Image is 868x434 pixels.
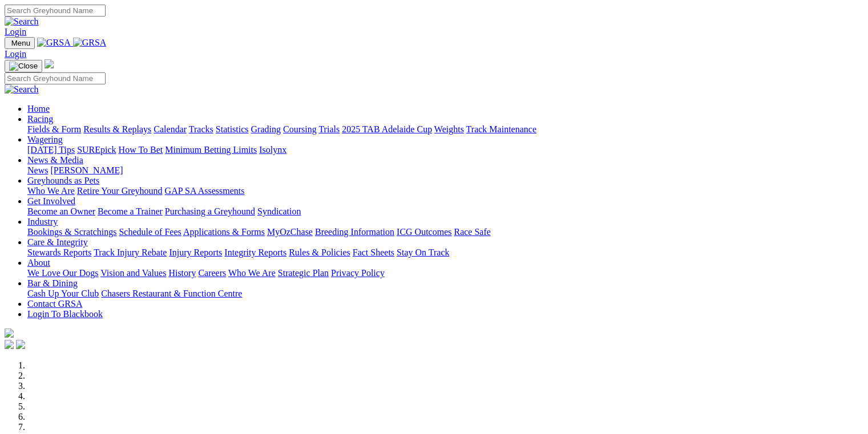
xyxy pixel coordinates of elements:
[27,248,91,257] a: Stewards Reports
[259,145,286,155] a: Isolynx
[9,62,38,71] img: Close
[216,124,249,134] a: Statistics
[331,268,385,278] a: Privacy Policy
[27,176,99,185] a: Greyhounds as Pets
[98,206,163,216] a: Become a Trainer
[169,248,222,257] a: Injury Reports
[27,227,863,237] div: Industry
[267,227,313,237] a: MyOzChase
[278,268,329,278] a: Strategic Plan
[27,104,50,113] a: Home
[27,268,863,278] div: About
[27,206,95,216] a: Become an Owner
[77,186,163,196] a: Retire Your Greyhound
[183,227,265,237] a: Applications & Forms
[27,217,58,226] a: Industry
[434,124,464,134] a: Weights
[5,17,39,27] img: Search
[165,145,257,155] a: Minimum Betting Limits
[318,124,340,134] a: Trials
[27,196,75,206] a: Get Involved
[27,165,48,175] a: News
[27,237,88,247] a: Care & Integrity
[27,309,103,319] a: Login To Blackbook
[27,186,75,196] a: Who We Are
[5,27,26,36] a: Login
[27,258,50,267] a: About
[224,248,286,257] a: Integrity Reports
[5,340,14,349] img: facebook.svg
[27,145,75,155] a: [DATE] Tips
[397,248,449,257] a: Stay On Track
[454,227,490,237] a: Race Safe
[5,37,35,49] button: Toggle navigation
[5,328,14,338] img: logo-grsa-white.png
[73,38,107,48] img: GRSA
[27,248,863,258] div: Care & Integrity
[119,145,163,155] a: How To Bet
[165,206,255,216] a: Purchasing a Greyhound
[100,268,166,278] a: Vision and Values
[5,72,106,84] input: Search
[77,145,116,155] a: SUREpick
[189,124,213,134] a: Tracks
[466,124,536,134] a: Track Maintenance
[11,39,30,47] span: Menu
[5,5,106,17] input: Search
[251,124,281,134] a: Grading
[27,289,99,298] a: Cash Up Your Club
[5,49,26,59] a: Login
[154,124,187,134] a: Calendar
[353,248,394,257] a: Fact Sheets
[16,340,25,349] img: twitter.svg
[27,227,116,237] a: Bookings & Scratchings
[50,165,123,175] a: [PERSON_NAME]
[315,227,394,237] a: Breeding Information
[257,206,301,216] a: Syndication
[165,186,245,196] a: GAP SA Assessments
[27,206,863,217] div: Get Involved
[101,289,242,298] a: Chasers Restaurant & Function Centre
[289,248,350,257] a: Rules & Policies
[27,289,863,299] div: Bar & Dining
[198,268,226,278] a: Careers
[27,165,863,176] div: News & Media
[228,268,276,278] a: Who We Are
[27,135,63,144] a: Wagering
[119,227,181,237] a: Schedule of Fees
[27,145,863,155] div: Wagering
[27,124,81,134] a: Fields & Form
[283,124,317,134] a: Coursing
[27,186,863,196] div: Greyhounds as Pets
[37,38,71,48] img: GRSA
[5,84,39,95] img: Search
[27,278,78,288] a: Bar & Dining
[83,124,151,134] a: Results & Replays
[27,299,82,309] a: Contact GRSA
[342,124,432,134] a: 2025 TAB Adelaide Cup
[94,248,167,257] a: Track Injury Rebate
[168,268,196,278] a: History
[5,60,42,72] button: Toggle navigation
[27,124,863,135] div: Racing
[45,59,54,68] img: logo-grsa-white.png
[27,268,98,278] a: We Love Our Dogs
[27,155,83,165] a: News & Media
[397,227,451,237] a: ICG Outcomes
[27,114,53,124] a: Racing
